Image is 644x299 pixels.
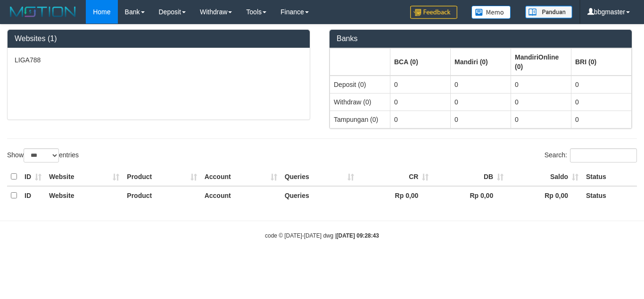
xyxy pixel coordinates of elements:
td: 0 [511,76,571,94]
td: 0 [571,111,632,128]
td: 0 [451,93,511,111]
td: 0 [390,93,451,111]
th: Status [582,168,637,186]
th: Queries [281,186,358,205]
th: DB [432,168,507,186]
h3: Banks [337,34,625,43]
td: 0 [511,93,571,111]
th: Product [123,186,200,205]
img: Feedback.jpg [410,6,457,19]
th: Group: activate to sort column ascending [330,48,390,76]
img: Button%20Memo.svg [471,6,511,19]
th: Rp 0,00 [358,186,433,205]
th: Saldo [507,168,582,186]
input: Search: [570,148,637,162]
th: ID [21,186,45,205]
th: Website [45,186,123,205]
td: 0 [451,76,511,94]
th: Rp 0,00 [507,186,582,205]
th: Account [201,168,281,186]
th: Website [45,168,123,186]
th: Group: activate to sort column ascending [451,48,511,76]
th: Product [123,168,200,186]
img: MOTION_logo.png [7,5,79,19]
th: Queries [281,168,358,186]
td: Deposit (0) [330,76,390,94]
small: code © [DATE]-[DATE] dwg | [265,232,379,239]
td: Withdraw (0) [330,93,390,111]
p: LIGA788 [15,55,303,65]
strong: [DATE] 09:28:43 [337,232,379,239]
th: CR [358,168,433,186]
td: 0 [571,93,632,111]
th: Account [201,186,281,205]
select: Showentries [24,148,59,162]
img: panduan.png [525,6,572,18]
h3: Websites (1) [15,34,303,43]
th: Group: activate to sort column ascending [390,48,451,76]
td: 0 [390,76,451,94]
td: 0 [511,111,571,128]
th: Group: activate to sort column ascending [571,48,632,76]
td: 0 [451,111,511,128]
label: Show entries [7,148,79,162]
td: Tampungan (0) [330,111,390,128]
label: Search: [545,148,637,162]
th: Group: activate to sort column ascending [511,48,571,76]
td: 0 [571,76,632,94]
th: Status [582,186,637,205]
td: 0 [390,111,451,128]
th: Rp 0,00 [432,186,507,205]
th: ID [21,168,45,186]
